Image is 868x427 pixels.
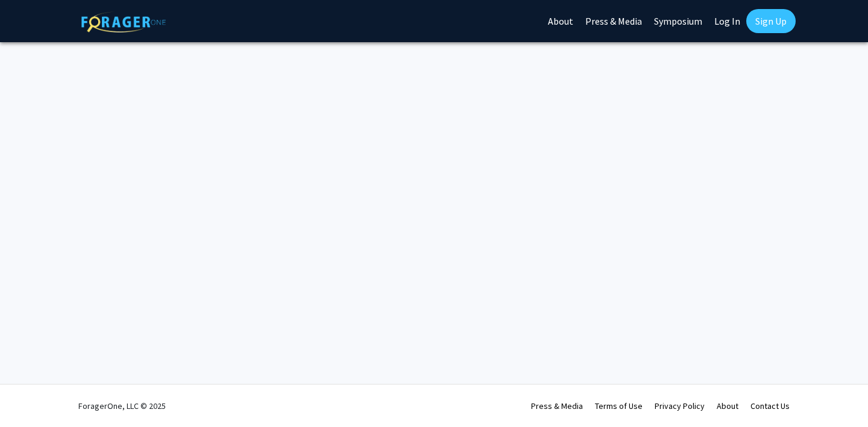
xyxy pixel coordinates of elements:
a: Press & Media [531,401,583,411]
img: ForagerOne Logo [81,11,166,33]
a: Terms of Use [595,401,643,411]
a: About [717,401,738,411]
a: Sign Up [746,9,796,33]
a: Privacy Policy [655,401,705,411]
a: Contact Us [750,401,790,411]
div: ForagerOne, LLC © 2025 [78,385,166,427]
